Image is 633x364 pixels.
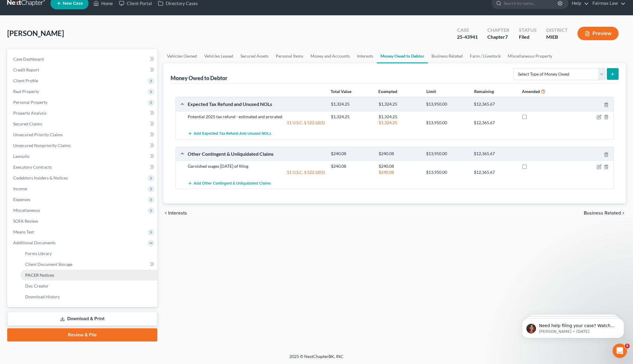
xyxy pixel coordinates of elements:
[13,197,30,202] span: Expenses
[185,120,328,126] div: 11 U.S.C. § 522 (d)(5)
[353,49,377,63] a: Interests
[377,49,428,63] a: Money Owed to Debtor
[194,131,271,136] span: Add Expected Tax Refund and Unused NOLs
[8,119,157,129] a: Secured Claims
[621,211,626,215] i: chevron_right
[428,49,466,63] a: Business Related
[237,49,272,63] a: Secured Assets
[519,34,537,41] div: Filed
[376,163,423,169] div: $240.08
[328,151,376,157] div: $240.08
[423,120,471,126] div: $13,950.00
[466,49,504,63] a: Farm / Livestock
[188,178,271,189] button: Add Other Contingent & Unliquidated Claims
[504,49,556,63] a: Miscellaneous Property
[185,101,328,107] div: Expected Tax Refund and Unused NOLs
[328,114,376,120] div: $1,324.25
[8,140,157,151] a: Unsecured Nonpriority Claims
[13,164,52,170] span: Executory Contracts
[20,291,157,302] a: Download History
[185,151,328,157] div: Other Contingent & Unliquidated Claims
[376,169,423,175] div: $240.08
[522,89,540,94] strong: Amended
[13,208,40,213] span: Miscellaneous
[25,294,60,299] span: Download History
[13,78,38,83] span: Client Profile
[171,74,229,82] div: Money Owed to Debtor
[7,328,157,341] a: Review & File
[307,49,353,63] a: Money and Accounts
[188,128,271,139] button: Add Expected Tax Refund and Unused NOLs
[584,211,626,215] button: Business Related chevron_right
[168,211,187,215] span: Interests
[328,163,376,169] div: $240.08
[272,49,307,63] a: Personal Items
[25,283,49,288] span: Doc Creator
[376,101,423,107] div: $1,324.25
[13,154,29,159] span: Lawsuits
[201,49,237,63] a: Vehicles Leased
[194,181,271,186] span: Add Other Contingent & Unliquidated Claims
[20,281,157,291] a: Doc Creator
[185,163,328,169] div: Garnished wages [DATE] of filing
[546,34,568,41] div: MIEB
[471,151,519,157] div: $12,365.67
[13,240,56,245] span: Additional Documents
[13,175,68,180] span: Codebtors Insiders & Notices
[13,132,63,137] span: Unsecured Priority Claims
[331,89,351,94] strong: Total Value
[505,34,508,40] span: 7
[471,120,519,126] div: $12,365.67
[471,169,519,175] div: $12,365.67
[25,272,54,278] span: PACER Notices
[13,229,34,234] span: Means Test
[8,129,157,140] a: Unsecured Priority Claims
[8,162,157,173] a: Executory Contracts
[13,67,39,72] span: Credit Report
[25,251,52,256] span: Forms Library
[8,108,157,119] a: Property Analysis
[457,27,478,34] div: Case
[20,248,157,259] a: Forms Library
[8,216,157,227] a: SOFA Review
[7,312,157,326] a: Download & Print
[13,186,27,191] span: Income
[20,270,157,281] a: PACER Notices
[613,344,627,358] iframe: Intercom live chat
[584,211,621,215] span: Business Related
[474,89,494,94] strong: Remaining
[8,151,157,162] a: Lawsuits
[13,89,39,94] span: Real Property
[185,169,328,175] div: 11 U.S.C. § 522 (d)(5)
[13,100,47,105] span: Personal Property
[519,27,537,34] div: Status
[13,56,44,62] span: Case Dashboard
[163,211,187,215] button: chevron_left Interests
[376,151,423,157] div: $240.08
[13,218,38,224] span: SOFA Review
[625,344,630,348] span: 5
[163,211,168,215] i: chevron_left
[487,34,509,41] div: Chapter
[8,54,157,65] a: Case Dashboard
[471,101,519,107] div: $12,365.67
[163,49,201,63] a: Vehicles Owned
[376,114,423,120] div: $1,324.25
[13,143,71,148] span: Unsecured Nonpriority Claims
[457,34,478,41] div: 25-43941
[423,151,471,157] div: $13,950.00
[423,169,471,175] div: $13,950.00
[426,89,436,94] strong: Limit
[25,262,72,267] span: Client Document Storage
[546,27,568,34] div: District
[378,89,397,94] strong: Exempted
[8,65,157,75] a: Credit Report
[63,1,83,6] span: New Case
[577,27,619,40] button: Preview
[376,120,423,126] div: $1,324.25
[13,121,42,126] span: Secured Claims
